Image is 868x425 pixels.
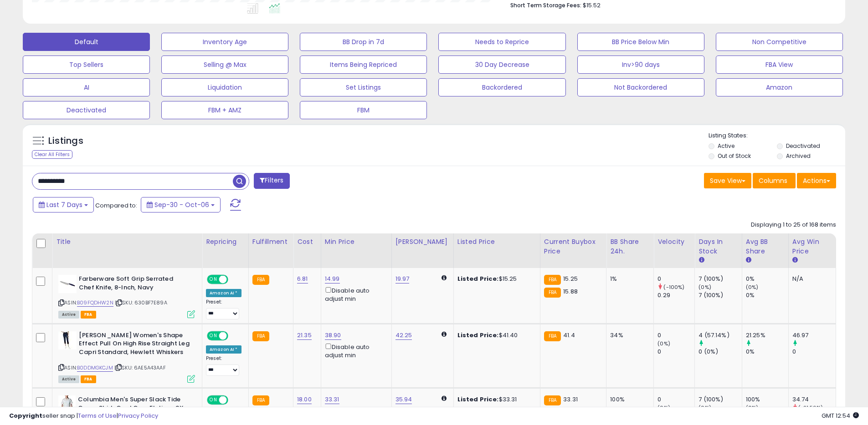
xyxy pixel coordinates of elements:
div: Avg Win Price [792,237,832,256]
small: Avg Win Price. [792,256,798,264]
div: Disable auto adjust min [325,342,385,359]
span: $15.52 [583,1,601,10]
span: 15.25 [563,274,578,283]
small: Days In Stock. [699,256,704,264]
div: Listed Price [457,237,536,247]
button: Inv>90 days [577,56,704,74]
div: Fulfillment [252,237,289,247]
span: All listings currently available for purchase on Amazon [58,375,79,383]
button: Save View [704,173,751,188]
div: 7 (100%) [699,395,742,404]
button: Items Being Repriced [300,56,427,74]
div: 0 [657,395,694,404]
small: (0%) [657,340,670,347]
div: seller snap | | [9,412,158,420]
small: FBA [544,288,561,298]
small: Avg BB Share. [746,256,751,264]
button: Filters [254,173,289,189]
div: Clear All Filters [32,150,72,159]
img: 21VvtmaKSYL._SL40_.jpg [58,275,77,293]
button: Top Sellers [23,56,150,74]
label: Active [718,142,734,150]
span: Last 7 Days [46,200,82,209]
small: (-100%) [663,283,684,291]
small: (0%) [699,283,711,291]
div: 0 [657,275,694,283]
span: ON [208,396,219,404]
small: FBA [252,395,269,405]
span: 2025-10-14 12:54 GMT [822,411,859,420]
button: Needs to Reprice [438,33,565,51]
div: Min Price [325,237,388,247]
span: | SKU: 6AE5A43AAF [114,364,166,371]
b: Listed Price: [457,395,499,404]
div: Preset: [206,355,241,376]
a: B0DDMGKCJM [77,364,113,372]
span: 15.88 [563,287,578,296]
span: Sep-30 - Oct-06 [154,200,209,209]
div: Title [56,237,198,247]
a: 6.81 [297,274,308,283]
div: Cost [297,237,317,247]
div: ASIN: [58,275,195,317]
a: Privacy Policy [118,411,158,420]
div: 0 [657,331,694,339]
button: Deactivated [23,101,150,119]
span: FBA [81,375,96,383]
button: FBA View [716,56,843,74]
button: Inventory Age [161,33,288,51]
h5: Listings [48,135,83,147]
div: 34% [610,331,647,339]
a: 21.35 [297,331,312,340]
span: OFF [227,332,241,339]
span: | SKU: 630BF7E89A [115,299,167,306]
small: FBA [252,275,269,285]
a: B09FQDHW2N [77,299,113,307]
div: 100% [610,395,647,404]
span: FBA [81,311,96,319]
a: 19.97 [395,274,410,283]
button: FBM + AMZ [161,101,288,119]
div: BB Share 24h. [610,237,650,256]
b: Columbia Men's Super Slack Tide Camp Shirt, Cool Grey Flytime, 3X Tall [78,395,189,423]
div: 0 (0%) [699,348,742,356]
button: Columns [753,173,796,188]
div: 7 (100%) [699,291,742,299]
button: BB Drop in 7d [300,33,427,51]
div: 7 (100%) [699,275,742,283]
small: FBA [544,395,561,405]
span: All listings currently available for purchase on Amazon [58,311,79,319]
img: 31LHeLQvQ2L._SL40_.jpg [58,331,77,349]
span: Compared to: [95,201,137,210]
button: Selling @ Max [161,56,288,74]
div: Disable auto adjust min [325,285,385,303]
div: Preset: [206,299,241,319]
span: OFF [227,276,241,283]
a: 38.90 [325,331,341,340]
small: FBA [252,331,269,341]
div: Velocity [657,237,691,247]
button: Non Competitive [716,33,843,51]
a: 42.25 [395,331,412,340]
div: 34.74 [792,395,836,404]
a: Terms of Use [78,411,117,420]
div: 0 [792,348,836,356]
small: FBA [544,331,561,341]
div: 0% [746,275,788,283]
label: Out of Stock [718,152,751,160]
div: 0% [746,348,788,356]
img: 41w7izGazqL._SL40_.jpg [58,395,76,414]
div: 0.29 [657,291,694,299]
small: (0%) [746,283,759,291]
span: ON [208,276,219,283]
p: Listing States: [709,132,845,140]
div: 0 [657,348,694,356]
span: ON [208,332,219,339]
button: Actions [797,173,836,188]
div: Repricing [206,237,245,247]
button: Not Backordered [577,78,704,96]
button: Set Listings [300,78,427,96]
div: Displaying 1 to 25 of 168 items [751,221,836,229]
div: Current Buybox Price [544,237,603,256]
button: Last 7 Days [33,197,94,212]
